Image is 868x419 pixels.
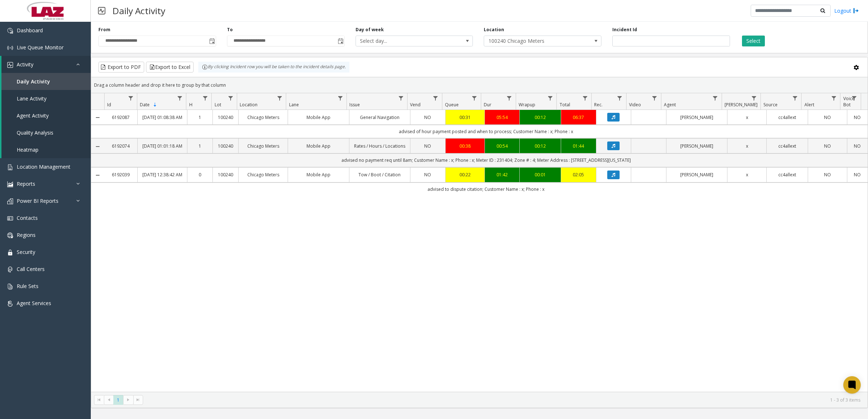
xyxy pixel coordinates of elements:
td: advised no payment req until 8am; Customer Name : x; Phone : x; Meter ID : 231404; Zone # : 4; Me... [104,153,868,167]
a: Chicago Meters [243,171,283,178]
a: Video Filter Menu [650,93,660,103]
span: Power BI Reports [17,197,58,204]
kendo-pager-info: 1 - 3 of 3 items [147,397,860,403]
a: Chicago Meters [243,143,283,149]
span: Rule Sets [17,283,38,289]
span: Rec. [594,102,603,108]
span: Source [763,102,778,108]
img: 'icon' [7,233,13,238]
a: [PERSON_NAME] [671,143,723,149]
h3: Daily Activity [109,2,169,20]
a: cc4allext [771,143,803,149]
span: Toggle popup [208,36,216,46]
span: Dashboard [17,27,43,34]
span: Alert [804,102,814,108]
span: Call Centers [17,266,45,272]
a: Mobile App [292,114,344,121]
a: x [732,171,762,178]
span: Live Queue Monitor [17,44,64,51]
span: NO [424,172,431,178]
span: Lane Activity [17,95,46,102]
div: By clicking Incident row you will be taken to the incident details page. [198,62,349,73]
a: Mobile App [292,171,344,178]
a: 1 [192,143,208,149]
a: Parker Filter Menu [749,93,759,103]
label: Location [484,26,504,33]
a: Daily Activity [1,73,91,90]
img: 'icon' [7,62,13,68]
a: Dur Filter Menu [504,93,514,103]
a: 00:38 [450,143,480,149]
a: Total Filter Menu [580,93,590,103]
a: Logout [834,7,859,15]
a: Source Filter Menu [790,93,800,103]
div: 05:54 [489,114,515,121]
img: 'icon' [7,28,13,34]
span: Voice Bot [843,95,855,108]
a: [DATE] 12:38:42 AM [142,171,182,178]
a: x [732,143,762,149]
a: Alert Filter Menu [829,93,839,103]
span: Dur [484,102,491,108]
div: 06:37 [565,114,592,121]
a: 00:54 [489,143,515,149]
a: Mobile App [292,143,344,149]
img: 'icon' [7,164,13,170]
a: NO [415,171,441,178]
span: Lot [215,102,221,108]
img: 'icon' [7,284,13,289]
div: 00:22 [450,171,480,178]
a: 00:01 [524,171,556,178]
a: Quality Analysis [1,124,91,141]
a: 6192087 [109,114,133,121]
span: 100240 Chicago Meters [484,36,577,46]
a: Voice Bot Filter Menu [849,93,859,103]
span: Date [140,102,150,108]
button: Select [742,36,765,46]
a: 6192074 [109,143,133,149]
a: Agent Activity [1,107,91,124]
a: 01:42 [489,171,515,178]
a: Vend Filter Menu [431,93,441,103]
a: Collapse Details [91,115,104,120]
a: Rec. Filter Menu [615,93,625,103]
span: Page 1 [113,395,123,405]
a: Agent Filter Menu [710,93,720,103]
span: Video [629,102,641,108]
span: Id [107,102,111,108]
a: Queue Filter Menu [470,93,479,103]
a: [PERSON_NAME] [671,114,723,121]
a: 02:05 [565,171,592,178]
span: Vend [410,102,421,108]
img: 'icon' [7,301,13,307]
span: Contacts [17,214,38,221]
label: From [98,26,110,33]
img: logout [853,7,859,15]
a: NO [852,114,863,121]
label: Incident Id [612,26,637,33]
span: Select day... [356,36,449,46]
img: 'icon' [7,45,13,51]
a: 00:31 [450,114,480,121]
span: Agent Activity [17,112,49,119]
a: x [732,114,762,121]
a: Activity [1,56,91,73]
span: Issue [349,102,360,108]
span: Reports [17,180,35,187]
a: cc4allext [771,114,803,121]
a: cc4allext [771,171,803,178]
span: Lane [289,102,299,108]
img: 'icon' [7,215,13,221]
div: 00:12 [524,114,556,121]
button: Export to Excel [146,62,194,73]
a: H Filter Menu [200,93,210,103]
button: Export to PDF [98,62,144,73]
a: Date Filter Menu [175,93,184,103]
span: Sortable [152,102,158,108]
span: Total [560,102,570,108]
span: Regions [17,231,36,238]
img: pageIcon [98,2,105,20]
